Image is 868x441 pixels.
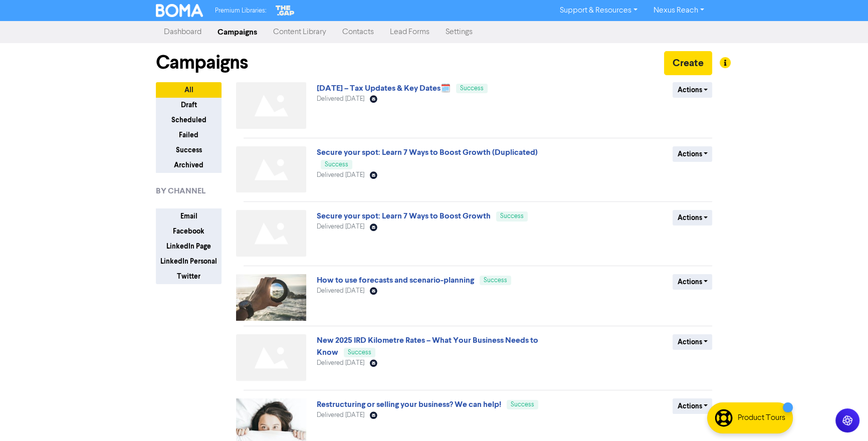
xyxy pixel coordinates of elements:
button: Email [156,208,222,224]
a: How to use forecasts and scenario-planning [317,275,474,285]
button: Success [156,142,222,158]
button: Actions [673,82,712,98]
span: Delivered [DATE] [317,224,364,230]
span: Success [348,349,371,356]
a: New 2025 IRD Kilometre Rates – What Your Business Needs to Know [317,335,538,357]
img: image_1751405345062.jpg [236,274,306,321]
button: All [156,82,222,98]
span: Success [500,213,524,219]
button: LinkedIn Page [156,239,222,254]
button: Scheduled [156,112,222,128]
a: Restructuring or selling your business? We can help! [317,399,501,409]
img: Not found [236,334,306,381]
a: Lead Forms [382,22,438,42]
a: Support & Resources [552,3,645,19]
a: Settings [438,22,481,42]
iframe: Chat Widget [818,393,868,441]
button: Draft [156,97,222,113]
a: Campaigns [209,22,265,42]
span: Success [484,277,507,284]
button: Failed [156,127,222,143]
img: Not found [236,210,306,257]
span: BY CHANNEL [156,185,205,197]
button: Twitter [156,269,222,284]
button: LinkedIn Personal [156,254,222,269]
span: Success [325,161,348,168]
button: Actions [673,398,712,414]
button: Actions [673,334,712,350]
span: Delivered [DATE] [317,288,364,294]
span: Delivered [DATE] [317,412,364,418]
a: Secure your spot: Learn 7 Ways to Boost Growth (Duplicated) [317,147,538,157]
span: Delivered [DATE] [317,172,364,178]
a: Nexus Reach [645,3,712,19]
button: Actions [673,146,712,162]
button: Archived [156,157,222,173]
button: Create [664,51,712,75]
h1: Campaigns [156,51,248,74]
span: Delivered [DATE] [317,96,364,102]
button: Facebook [156,224,222,239]
span: Delivered [DATE] [317,360,364,366]
button: Actions [673,210,712,226]
a: Dashboard [156,22,209,42]
span: Success [511,401,534,408]
a: Content Library [265,22,334,42]
img: BOMA Logo [156,4,203,17]
a: Secure your spot: Learn 7 Ways to Boost Growth [317,211,491,221]
button: Actions [673,274,712,290]
img: Not found [236,82,306,129]
img: Not found [236,146,306,193]
a: [DATE] – Tax Updates & Key Dates🗓️ [317,83,451,93]
img: The Gap [274,4,296,17]
a: Contacts [334,22,382,42]
span: Success [460,85,484,92]
span: Premium Libraries: [215,8,266,14]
